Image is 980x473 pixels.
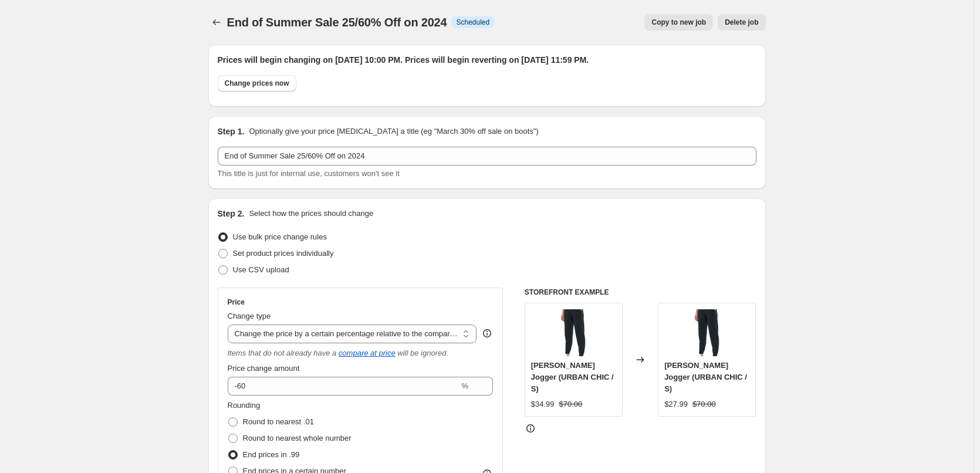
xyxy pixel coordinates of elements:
span: Change prices now [225,79,289,88]
input: -20 [228,377,459,396]
i: will be ignored. [397,349,448,357]
p: Select how the prices should change [249,208,373,219]
span: This title is just for internal use, customers won't see it [218,169,400,178]
button: Price change jobs [208,14,225,31]
button: Delete job [718,14,765,31]
h2: Prices will begin changing on [DATE] 10:00 PM. Prices will begin reverting on [DATE] 11:59 PM. [218,54,756,66]
button: compare at price [339,349,396,357]
h2: Step 2. [218,208,245,219]
span: % [461,381,468,390]
button: Copy to new job [644,14,713,31]
img: MK003953_001.2_80x.jpg [550,309,597,356]
span: Scheduled [456,18,489,27]
span: [PERSON_NAME] Jogger (URBAN CHIC / S) [531,361,614,393]
span: Delete job [725,18,758,27]
span: Rounding [228,401,261,410]
span: Use bulk price change rules [233,232,327,241]
span: End prices in .99 [243,450,300,459]
h3: Price [228,298,245,307]
strike: $70.00 [692,398,716,410]
div: $27.99 [664,398,688,410]
span: Use CSV upload [233,265,289,274]
input: 30% off holiday sale [218,147,756,165]
div: help [481,327,493,339]
h2: Step 1. [218,126,245,137]
span: Round to nearest .01 [243,417,314,426]
div: $34.99 [531,398,555,410]
span: Round to nearest whole number [243,434,352,442]
span: Set product prices individually [233,249,334,258]
span: [PERSON_NAME] Jogger (URBAN CHIC / S) [664,361,747,393]
span: Copy to new job [651,18,706,27]
strike: $70.00 [559,398,583,410]
span: End of Summer Sale 25/60% Off on 2024 [227,16,447,29]
p: Optionally give your price [MEDICAL_DATA] a title (eg "March 30% off sale on boots") [249,126,538,137]
img: MK003953_001.2_80x.jpg [684,309,731,356]
h6: STOREFRONT EXAMPLE [525,288,756,297]
button: Change prices now [218,75,296,92]
span: Change type [228,312,271,320]
i: Items that do not already have a [228,349,337,357]
span: Price change amount [228,364,300,373]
